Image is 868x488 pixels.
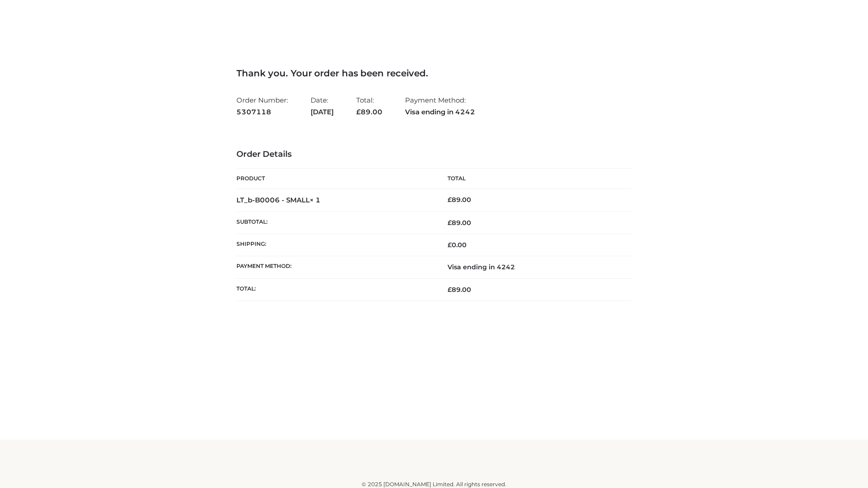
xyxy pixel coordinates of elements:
strong: [DATE] [311,106,334,118]
span: 89.00 [448,286,471,294]
th: Payment method: [236,256,434,278]
li: Payment Method: [405,92,475,120]
span: £ [448,196,452,204]
td: Visa ending in 4242 [434,256,632,278]
th: Total: [236,278,434,300]
span: 89.00 [448,219,471,227]
li: Date: [311,92,334,120]
span: 89.00 [356,108,382,116]
span: £ [356,108,361,116]
strong: LT_b-B0006 - SMALL [236,196,321,204]
th: Total [434,169,632,189]
span: £ [448,241,452,249]
span: £ [448,286,452,294]
strong: 5307118 [236,106,288,118]
span: £ [448,219,452,227]
h3: Order Details [236,150,632,160]
bdi: 89.00 [448,196,471,204]
th: Product [236,169,434,189]
bdi: 0.00 [448,241,467,249]
th: Shipping: [236,234,434,256]
strong: Visa ending in 4242 [405,106,475,118]
h3: Thank you. Your order has been received. [236,68,632,79]
strong: × 1 [310,196,321,204]
th: Subtotal: [236,211,434,234]
li: Order Number: [236,92,288,120]
li: Total: [356,92,382,120]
